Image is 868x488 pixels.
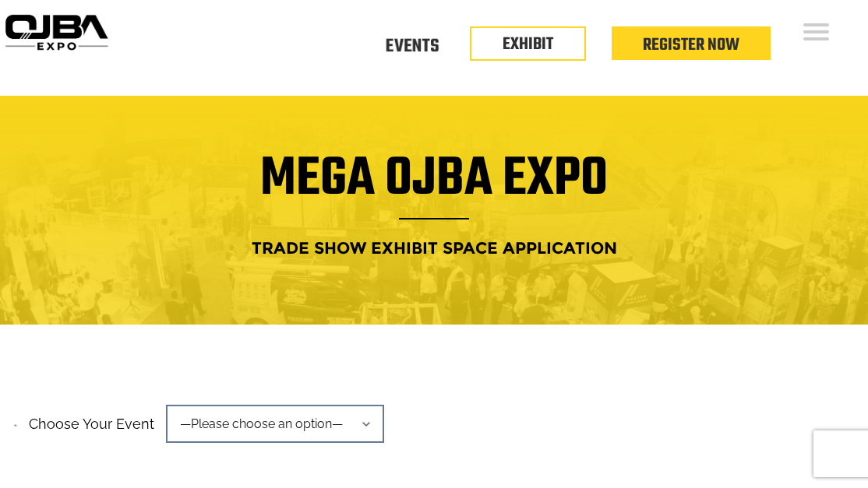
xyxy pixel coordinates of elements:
h1: Mega OJBA Expo [12,157,856,219]
a: Register Now [643,32,739,58]
label: Choose your event [19,402,154,437]
a: EXHIBIT [503,31,553,58]
span: —Please choose an option— [166,405,384,443]
h4: Trade Show Exhibit Space Application [12,233,856,262]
